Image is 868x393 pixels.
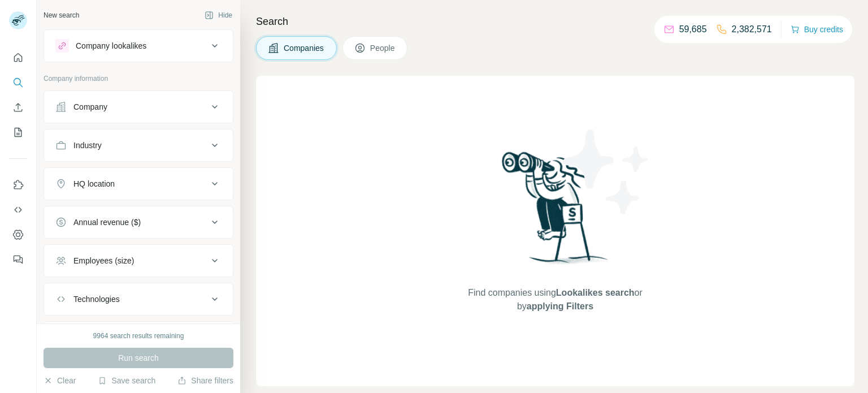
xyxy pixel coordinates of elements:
[9,97,27,118] button: Enrich CSV
[44,286,233,313] button: Technologies
[9,72,27,93] button: Search
[197,7,240,24] button: Hide
[44,375,76,386] button: Clear
[93,331,184,341] div: 9964 search results remaining
[44,32,233,59] button: Company lookalikes
[44,93,233,120] button: Company
[9,224,27,245] button: Dashboard
[44,132,233,159] button: Industry
[73,255,134,266] div: Employees (size)
[98,375,155,386] button: Save search
[9,200,27,220] button: Use Surfe API
[527,301,593,311] span: applying Filters
[44,170,233,197] button: HQ location
[732,23,772,36] p: 2,382,571
[76,40,146,51] div: Company lookalikes
[370,42,396,54] span: People
[73,178,115,189] div: HQ location
[44,247,233,274] button: Employees (size)
[9,175,27,195] button: Use Surfe on LinkedIn
[791,21,843,37] button: Buy credits
[44,74,233,84] p: Company information
[73,293,120,305] div: Technologies
[44,10,79,20] div: New search
[679,23,707,36] p: 59,685
[44,209,233,236] button: Annual revenue ($)
[284,42,325,54] span: Companies
[9,47,27,68] button: Quick start
[73,101,107,113] div: Company
[465,286,645,313] span: Find companies using or by
[256,14,854,29] h4: Search
[9,122,27,142] button: My lists
[555,121,657,223] img: Surfe Illustration - Stars
[177,375,233,386] button: Share filters
[556,288,635,297] span: Lookalikes search
[73,140,102,151] div: Industry
[497,149,614,275] img: Surfe Illustration - Woman searching with binoculars
[9,249,27,270] button: Feedback
[73,217,141,228] div: Annual revenue ($)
